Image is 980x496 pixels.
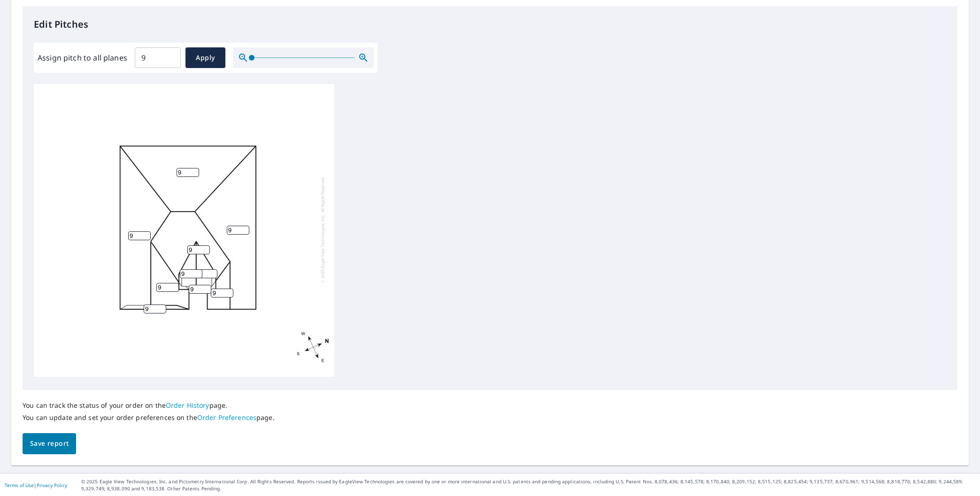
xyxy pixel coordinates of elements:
a: Privacy Policy [37,482,67,488]
input: 00.0 [135,45,181,71]
a: Terms of Use [5,482,34,488]
span: Save report [30,438,69,450]
button: Save report [23,433,76,454]
span: Apply [193,52,218,64]
a: Order Preferences [197,413,256,422]
p: You can update and set your order preferences on the page. [23,413,275,422]
p: © 2025 Eagle View Technologies, Inc. and Pictometry International Corp. All Rights Reserved. Repo... [81,478,975,492]
a: Order History [166,401,209,410]
label: Assign pitch to all planes [38,52,127,63]
button: Apply [185,47,225,68]
p: You can track the status of your order on the page. [23,401,275,410]
p: | [5,482,67,488]
p: Edit Pitches [34,17,946,31]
